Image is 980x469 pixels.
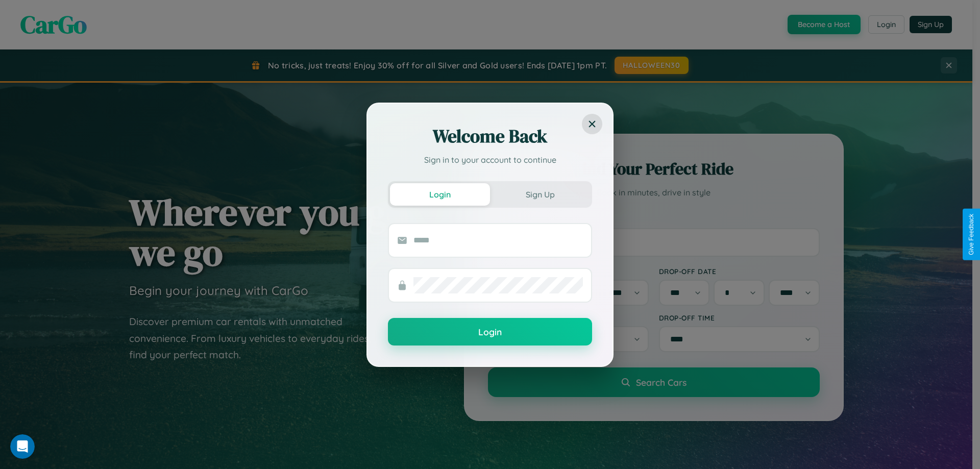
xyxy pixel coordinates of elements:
[388,318,592,345] button: Login
[490,183,590,206] button: Sign Up
[388,154,592,166] p: Sign in to your account to continue
[10,434,35,459] iframe: Intercom live chat
[388,124,592,149] h2: Welcome Back
[968,214,975,255] div: Give Feedback
[390,183,490,206] button: Login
